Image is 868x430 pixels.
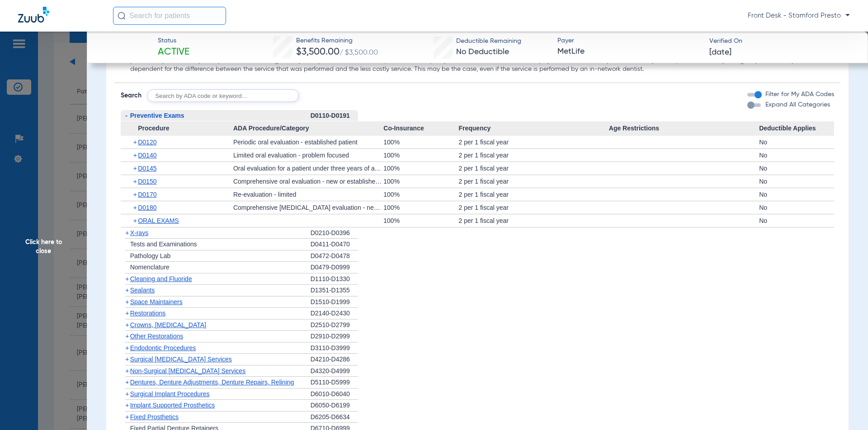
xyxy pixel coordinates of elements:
span: + [133,136,138,148]
div: No [759,188,834,201]
div: D6010-D6040 [311,388,358,400]
div: Comprehensive [MEDICAL_DATA] evaluation - new or established patient [233,201,383,214]
span: Surgical [MEDICAL_DATA] Services [130,356,232,363]
span: D0170 [138,191,156,198]
div: 100% [383,201,458,214]
div: D0411-D0470 [311,239,358,250]
span: Benefits Remaining [296,36,378,46]
div: 2 per 1 fiscal year [458,214,609,227]
span: + [133,175,138,188]
div: 2 per 1 fiscal year [458,149,609,162]
div: Limited oral evaluation - problem focused [233,149,383,162]
span: + [125,379,129,386]
div: D2510-D2799 [311,319,358,331]
span: Non-Surgical [MEDICAL_DATA] Services [130,367,245,375]
span: Endodontic Procedures [130,344,196,351]
div: D1351-D1355 [311,285,358,296]
input: Search by ADA code or keyword… [147,89,299,102]
div: 100% [383,162,458,175]
span: + [125,321,129,328]
div: No [759,175,834,188]
div: D3110-D3999 [311,342,358,354]
span: + [133,201,138,214]
input: Search for patients [113,7,226,25]
div: D6050-D6199 [311,400,358,412]
div: Comprehensive oral evaluation - new or established patient [233,175,383,188]
span: - [125,112,127,119]
span: + [125,344,129,351]
span: Space Maintainers [130,298,183,305]
div: 2 per 1 fiscal year [458,188,609,201]
div: D0472-D0478 [311,250,358,262]
div: D5110-D5999 [311,377,358,388]
div: 2 per 1 fiscal year [458,162,609,175]
span: ORAL EXAMS [138,217,179,224]
span: Age Restrictions [609,121,759,136]
div: D2140-D2430 [311,308,358,319]
span: + [133,214,138,227]
div: 2 per 1 fiscal year [458,201,609,214]
span: Front Desk - Stamford Presto [748,11,850,20]
span: Restorations [130,310,166,317]
div: D0210-D0396 [311,227,358,239]
span: + [133,162,138,175]
span: Pathology Lab [130,252,171,259]
div: No [759,149,834,162]
div: 2 per 1 fiscal year [458,175,609,188]
span: Other Restorations [130,333,184,340]
div: Periodic oral evaluation - established patient [233,136,383,148]
span: Deductible Remaining [456,37,521,46]
span: + [125,333,129,340]
span: Preventive Exams [130,112,184,119]
div: No [759,201,834,214]
div: 2 per 1 fiscal year [458,136,609,148]
span: / $3,500.00 [340,49,378,56]
div: D0479-D0999 [311,262,358,273]
span: + [133,188,138,201]
div: D4210-D4286 [311,354,358,365]
span: + [125,310,129,317]
span: + [125,356,129,363]
div: 100% [383,149,458,162]
span: D0145 [138,165,156,172]
div: No [759,136,834,148]
div: 100% [383,214,458,227]
span: Tests and Examinations [130,240,197,248]
span: + [125,367,129,375]
img: Search Icon [118,12,126,20]
span: Expand All Categories [765,102,830,108]
span: No Deductible [456,48,509,56]
span: + [125,413,129,421]
div: D2910-D2999 [311,331,358,342]
span: + [125,402,129,409]
div: No [759,162,834,175]
span: Sealants [130,287,155,294]
span: Surgical Implant Procedures [130,390,210,398]
span: Implant Supported Prosthetics [130,402,215,409]
span: D0150 [138,178,156,185]
span: + [125,275,129,282]
span: Verified On [709,37,854,46]
span: Co-Insurance [383,121,458,136]
div: D1110-D1330 [311,273,358,285]
label: Filter for My ADA Codes [764,90,834,99]
div: 100% [383,175,458,188]
div: Re-evaluation - limited [233,188,383,201]
span: + [125,390,129,398]
span: D0180 [138,204,156,211]
span: Procedure [121,121,233,136]
span: + [133,149,138,162]
span: Search [121,91,142,100]
span: Nomenclature [130,264,170,271]
img: Zuub Logo [18,7,49,23]
span: Crowns, [MEDICAL_DATA] [130,321,206,328]
div: D1510-D1999 [311,296,358,308]
div: 100% [383,188,458,201]
span: MetLife [557,46,702,57]
span: $3,500.00 [296,47,340,57]
span: ADA Procedure/Category [233,121,383,136]
span: Deductible Applies [759,121,834,136]
span: Active [158,46,189,59]
iframe: Chat Widget [823,387,868,430]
